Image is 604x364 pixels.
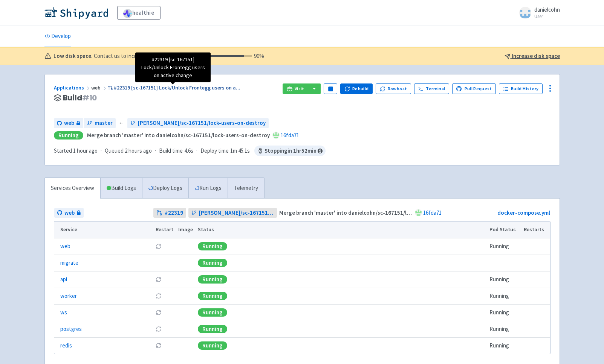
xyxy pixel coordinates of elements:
div: · · · [54,146,326,156]
b: Low disk space. [54,52,93,61]
u: Increase disk space [512,52,560,59]
a: #22319 [153,208,186,218]
a: healthie [117,6,161,20]
strong: Merge branch 'master' into danielcohn/sc-167151/lock-users-on-destroy [87,132,270,139]
div: 90 % [176,52,264,61]
img: Shipyard logo [44,7,108,19]
button: Restart pod [156,243,162,249]
th: Status [195,221,487,238]
button: Restart pod [156,343,162,349]
a: docker-compose.yml [497,209,550,216]
a: [PERSON_NAME]/sc-167151/lock-users-on-destroy [127,118,269,128]
time: 2 hours ago [125,147,152,154]
div: Running [198,242,227,250]
th: Pod Status [487,221,521,238]
div: Running [198,341,227,350]
a: Build History [499,83,543,94]
a: danielcohn User [515,7,560,19]
a: redis [60,341,72,350]
a: migrate [60,259,78,267]
td: Running [487,337,521,354]
span: Build time [159,147,183,155]
div: Running [198,275,227,284]
span: web [64,209,75,217]
span: danielcohn [534,6,560,13]
span: Visit [295,86,304,92]
div: Running [198,308,227,317]
a: Run Logs [188,178,228,199]
th: Service [54,221,153,238]
span: [PERSON_NAME]/sc-167151/lock-users-on-destroy [199,209,274,217]
td: Running [487,288,521,304]
a: 16fda71 [423,209,442,216]
span: 4.6s [184,147,193,155]
span: master [95,119,113,127]
span: web [91,84,108,91]
span: Contact us to increase disk space. [94,52,264,61]
a: Build Logs [101,178,142,199]
span: #22319 [sc-167151] Lock/Unlock Frontegg users on a ... [114,84,240,91]
a: Telemetry [228,178,264,199]
button: Pause [324,83,337,94]
strong: Merge branch 'master' into danielcohn/sc-167151/lock-users-on-destroy [279,209,462,216]
span: Started [54,147,98,154]
th: Restarts [521,221,550,238]
a: Deploy Logs [142,178,188,199]
td: Running [487,304,521,321]
time: 1 hour ago [73,147,98,154]
td: Running [487,321,521,337]
a: ws [60,308,67,317]
button: Restart pod [156,309,162,315]
button: Restart pod [156,276,162,282]
a: Develop [44,26,71,47]
strong: # 22319 [165,209,183,217]
span: Build [63,94,97,102]
th: Image [176,221,195,238]
div: Running [54,131,83,140]
button: Restart pod [156,293,162,299]
span: Queued [105,147,152,154]
a: Applications [54,84,91,91]
button: Rebuild [340,83,373,94]
button: Restart pod [156,326,162,332]
div: Running [198,292,227,300]
a: postgres [60,325,82,334]
a: #22319 [sc-167151] Lock/Unlock Frontegg users on a... [108,84,242,91]
small: User [534,14,560,19]
a: master [84,118,116,128]
a: web [54,118,83,128]
th: Restart [153,221,176,238]
button: Rowboat [376,83,411,94]
a: 16fda71 [281,132,299,139]
span: [PERSON_NAME]/sc-167151/lock-users-on-destroy [138,119,266,127]
td: Running [487,238,521,255]
div: Running [198,259,227,267]
a: worker [60,292,77,300]
a: api [60,275,67,284]
a: web [54,208,84,218]
span: Stopping in 1 hr 52 min [254,146,326,156]
td: Running [487,271,521,288]
span: Deploy time [200,147,229,155]
a: web [60,242,70,251]
a: Services Overview [45,178,100,199]
div: Running [198,325,227,333]
a: [PERSON_NAME]/sc-167151/lock-users-on-destroy [188,208,277,218]
a: Terminal [414,83,449,94]
span: ← [119,119,124,127]
span: # 10 [82,93,97,103]
a: Pull Request [452,83,496,94]
span: 1m 45.1s [230,147,250,155]
span: web [64,119,74,127]
a: Visit [283,83,308,94]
